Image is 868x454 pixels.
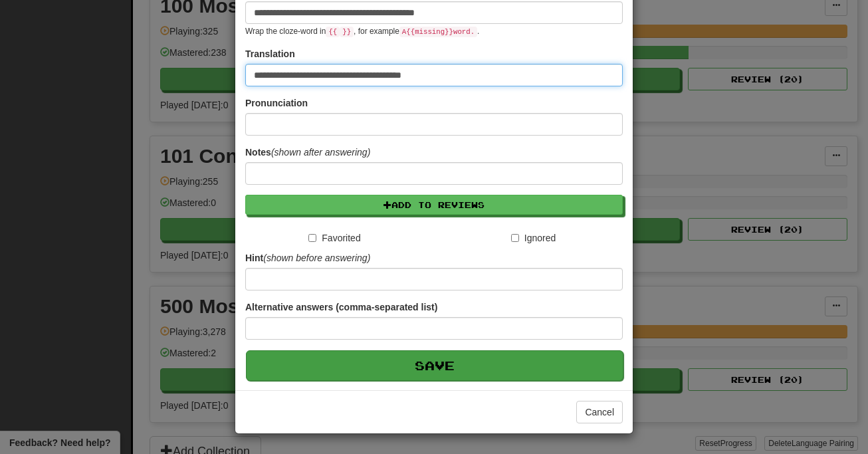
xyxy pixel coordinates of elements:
em: (shown after answering) [271,147,370,158]
label: Notes [245,146,370,159]
small: Wrap the cloze-word in , for example . [245,27,479,36]
code: }} [340,27,354,37]
code: {{ [326,27,340,37]
label: Alternative answers (comma-separated list) [245,300,437,314]
label: Ignored [511,231,556,245]
button: Add to Reviews [245,195,623,215]
em: (shown before answering) [263,253,370,263]
input: Favorited [308,234,316,242]
label: Hint [245,251,370,265]
button: Cancel [576,401,623,423]
code: A {{ missing }} word. [399,27,477,37]
label: Translation [245,47,295,60]
label: Favorited [308,231,360,245]
input: Ignored [511,234,519,242]
label: Pronunciation [245,96,308,110]
button: Save [246,350,623,381]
